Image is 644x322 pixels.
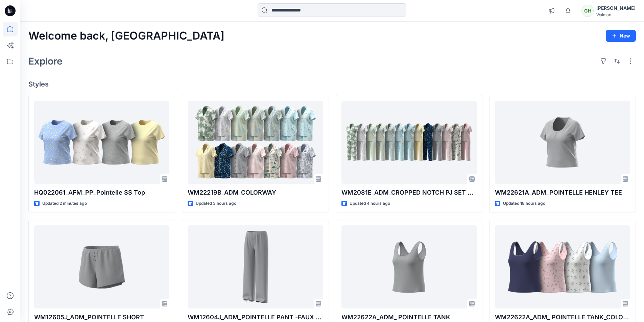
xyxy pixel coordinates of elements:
[34,313,169,322] p: WM12605J_ADM_POINTELLE SHORT
[503,200,545,207] p: Updated 18 hours ago
[495,101,630,184] a: WM22621A_ADM_POINTELLE HENLEY TEE
[341,101,477,184] a: WM2081E_ADM_CROPPED NOTCH PJ SET w/ STRAIGHT HEM TOP_COLORWAY
[596,4,636,12] div: [PERSON_NAME]
[495,313,630,322] p: WM22622A_ADM_ POINTELLE TANK_COLORWAY
[28,80,636,88] h4: Styles
[495,225,630,309] a: WM22622A_ADM_ POINTELLE TANK_COLORWAY
[34,225,169,309] a: WM12605J_ADM_POINTELLE SHORT
[42,200,87,207] p: Updated 2 minutes ago
[341,188,477,197] p: WM2081E_ADM_CROPPED NOTCH PJ SET w/ STRAIGHT HEM TOP_COLORWAY
[196,200,236,207] p: Updated 3 hours ago
[188,188,323,197] p: WM22219B_ADM_COLORWAY
[596,12,636,17] div: Walmart
[28,56,63,67] h2: Explore
[28,30,224,42] h2: Welcome back, [GEOGRAPHIC_DATA]
[34,101,169,184] a: HQ022061_AFM_PP_Pointelle SS Top
[581,5,594,17] div: GH
[350,200,390,207] p: Updated 4 hours ago
[188,225,323,309] a: WM12604J_ADM_POINTELLE PANT -FAUX FLY & BUTTONS + PICOT
[606,30,636,42] button: New
[34,188,169,197] p: HQ022061_AFM_PP_Pointelle SS Top
[341,313,477,322] p: WM22622A_ADM_ POINTELLE TANK
[341,225,477,309] a: WM22622A_ADM_ POINTELLE TANK
[495,188,630,197] p: WM22621A_ADM_POINTELLE HENLEY TEE
[188,313,323,322] p: WM12604J_ADM_POINTELLE PANT -FAUX FLY & BUTTONS + PICOT
[188,101,323,184] a: WM22219B_ADM_COLORWAY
